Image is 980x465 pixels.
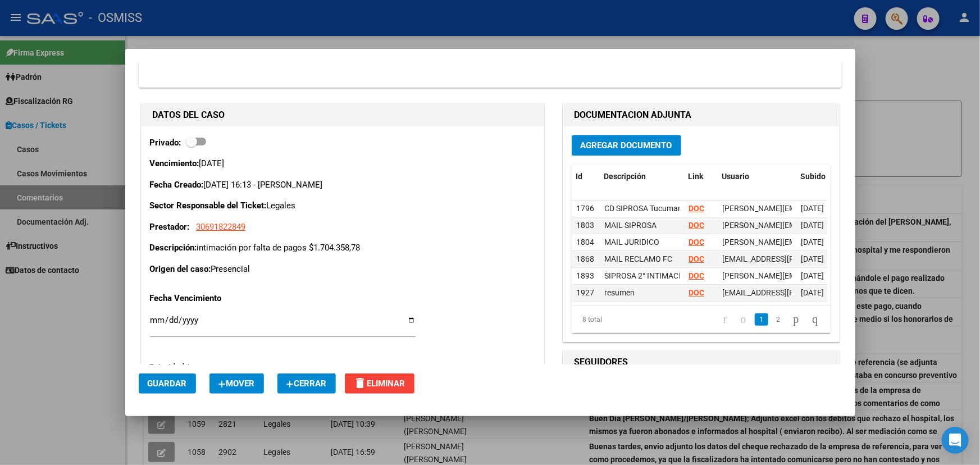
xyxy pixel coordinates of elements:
span: Usuario [722,172,750,181]
p: Presencial [150,263,535,276]
a: DOC [689,271,704,280]
span: [DATE] [801,221,824,230]
datatable-header-cell: Usuario [718,165,796,189]
span: Subido [801,172,826,181]
span: 1927 [576,288,594,297]
datatable-header-cell: Descripción [600,165,684,189]
strong: Fecha Creado: [150,180,204,190]
a: DOC [689,238,704,247]
span: [DATE] [801,238,824,247]
p: Fecha Vencimiento [150,292,266,305]
span: MAIL SIPROSA [604,221,657,230]
a: DOC [689,254,704,263]
span: SIPROSA 2° INTIMACIÓN [604,271,692,280]
span: 1803 [576,221,594,230]
p: intimación por falta de pagos $1.704.358,78 [150,241,535,254]
button: Agregar Documento [572,135,681,156]
datatable-header-cell: Link [684,165,718,189]
span: [DATE] [801,288,824,297]
a: go to last page [808,313,823,326]
h1: DOCUMENTACION ADJUNTA [575,108,828,122]
p: [DATE] 16:13 - [PERSON_NAME] [150,179,535,192]
span: Eliminar [354,379,405,389]
strong: Descripción: [150,243,197,253]
span: MAIL RECLAMO FC [604,254,672,263]
span: Agregar Documento [581,140,672,151]
strong: DATOS DEL CASO [153,110,225,120]
div: 8 total [572,306,622,334]
span: 30691822849 [197,222,246,232]
a: DOC [689,221,704,230]
span: resumen [604,288,635,297]
a: go to next page [788,313,804,326]
span: Guardar [148,379,187,389]
div: Open Intercom Messenger [942,427,969,454]
button: Mover [209,373,264,394]
span: [EMAIL_ADDRESS][PERSON_NAME][DOMAIN_NAME] - [PERSON_NAME] [722,254,973,263]
button: Guardar [139,373,196,394]
span: Descripción [604,172,646,181]
a: DOC [689,288,704,297]
span: MAIL JURIDICO [604,238,659,247]
a: go to previous page [736,313,751,326]
span: Mover [218,379,255,389]
p: Legales [150,199,535,212]
span: Id [576,172,583,181]
button: Eliminar [345,373,414,394]
span: [EMAIL_ADDRESS][PERSON_NAME][DOMAIN_NAME] - [PERSON_NAME] [722,288,973,297]
li: page 2 [770,310,787,329]
a: go to first page [718,313,732,326]
strong: Vencimiento: [150,158,199,168]
li: page 1 [753,310,770,329]
a: 2 [772,313,785,326]
p: [DATE] [150,157,535,170]
span: [DATE] [801,271,824,280]
span: CD SIPROSA Tucuman [604,204,682,213]
p: Prioridad * [150,361,266,374]
span: Link [689,172,704,181]
datatable-header-cell: Id [572,165,600,189]
span: 1804 [576,238,594,247]
strong: Privado: [150,138,181,148]
a: 1 [755,313,768,326]
a: DOC [689,204,704,213]
span: 1796 [576,204,594,213]
span: [DATE] [801,254,824,263]
span: 1893 [576,271,594,280]
strong: Prestador: [150,222,190,232]
button: Cerrar [277,373,336,394]
span: 1868 [576,254,594,263]
span: Cerrar [286,379,327,389]
datatable-header-cell: Subido [796,165,853,189]
h1: SEGUIDORES [575,355,828,369]
span: [DATE] [801,204,824,213]
strong: Origen del caso: [150,264,211,274]
mat-icon: delete [354,376,367,390]
strong: Sector Responsable del Ticket: [150,200,267,211]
